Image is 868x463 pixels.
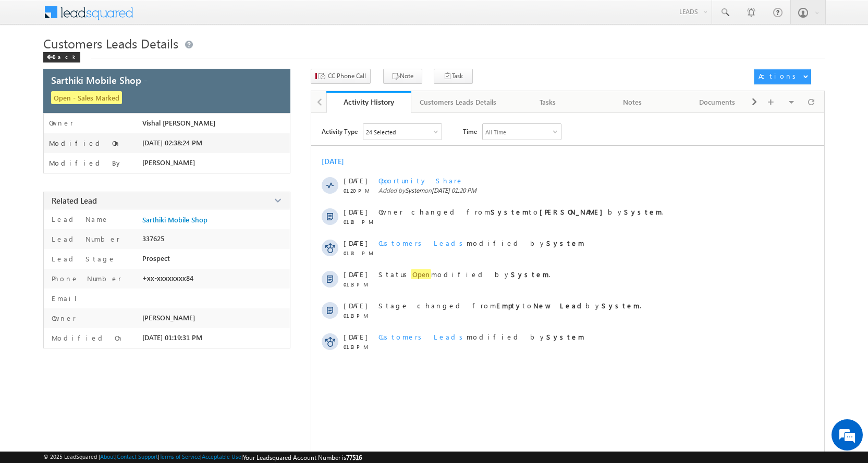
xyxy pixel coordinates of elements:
span: modified by [378,332,584,341]
span: Status modified by . [378,269,551,279]
button: Task [434,69,473,84]
span: Customers Leads Details [43,35,178,52]
strong: [PERSON_NAME] [540,207,608,216]
span: +xx-xxxxxxxx84 [142,274,193,282]
div: Back [43,52,80,62]
span: 01:13 PM [344,281,375,287]
label: Modified On [49,139,121,147]
label: Owner [49,314,76,322]
a: Notes [591,91,676,113]
a: Contact Support [117,453,158,460]
a: Tasks [506,91,591,113]
label: Lead Number [49,234,120,243]
span: System [405,186,424,194]
span: [DATE] 01:20 PM [432,186,476,194]
span: Related Lead [52,195,97,206]
span: [DATE] [344,207,367,216]
div: Documents [683,96,751,108]
label: Lead Name [49,215,109,223]
span: Opportunity Share [378,176,463,185]
strong: System [491,207,529,216]
strong: System [511,270,549,279]
div: Actions [759,71,800,81]
span: Open - Sales Marked [51,91,122,104]
strong: Empty [496,301,522,310]
span: [DATE] [344,239,367,247]
span: Open [411,269,431,279]
span: Stage changed from to by . [378,301,641,310]
span: Customers Leads [378,239,467,247]
span: 77516 [346,454,362,461]
strong: New Lead [533,301,585,310]
a: Sarthiki Mobile Shop [142,216,207,224]
label: Lead Stage [49,254,116,263]
button: Actions [754,69,811,84]
a: Documents [675,91,760,113]
span: CC Phone Call [328,71,366,81]
span: Sarthiki Mobile Shop - [51,73,148,86]
a: Acceptable Use [202,453,241,460]
span: 01:18 PM [344,250,375,256]
span: 01:18 PM [344,219,375,225]
div: Customers Leads Details [420,96,496,108]
span: Customers Leads [378,332,467,341]
span: [DATE] 02:38:24 PM [142,139,202,147]
span: Owner changed from to by . [378,207,664,216]
button: CC Phone Call [311,69,371,84]
a: Activity History [326,91,411,113]
span: Prospect [142,254,170,262]
button: Note [383,69,422,84]
div: Tasks [514,96,581,108]
span: 337625 [142,234,164,243]
strong: System [546,332,584,341]
span: Added by on [378,186,780,194]
div: Activity History [334,97,404,107]
span: 01:13 PM [344,312,375,319]
div: [DATE] [322,156,356,166]
span: [DATE] 01:19:31 PM [142,333,202,342]
label: Phone Number [49,274,121,283]
span: [PERSON_NAME] [142,158,195,167]
div: Owner Changed,Status Changed,Stage Changed,Source Changed,Notes & 19 more.. [363,124,442,140]
strong: System [546,239,584,247]
div: 24 Selected [366,129,396,135]
label: Owner [49,119,74,127]
a: Customers Leads Details [411,91,506,113]
label: Modified On [49,333,124,342]
span: © 2025 LeadSquared | | | | | [43,453,362,461]
label: Email [49,294,85,303]
strong: System [624,207,662,216]
span: [PERSON_NAME] [142,314,195,322]
span: Time [463,123,477,139]
span: [DATE] [344,332,367,341]
span: 01:13 PM [344,344,375,350]
div: All Time [485,129,506,135]
span: Vishal [PERSON_NAME] [142,119,215,127]
span: modified by [378,239,584,247]
div: Notes [599,96,666,108]
span: Your Leadsquared Account Number is [243,454,362,461]
span: [DATE] [344,176,367,185]
strong: System [602,301,640,310]
a: Terms of Service [160,453,200,460]
span: Activity Type [322,123,358,139]
span: [DATE] [344,270,367,279]
span: [DATE] [344,301,367,310]
a: About [100,453,115,460]
label: Modified By [49,159,123,167]
span: 01:20 PM [344,187,375,194]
